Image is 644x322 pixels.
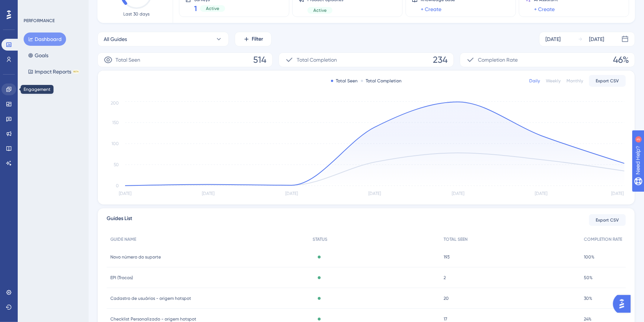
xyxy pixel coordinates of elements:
[433,54,448,66] span: 234
[611,191,624,196] tspan: [DATE]
[252,35,264,44] span: Filter
[112,120,119,125] tspan: 150
[285,191,298,196] tspan: [DATE]
[110,236,136,242] span: GUIDE NAME
[297,55,337,64] span: Total Completion
[110,316,196,322] span: Checklist Personalizado - origem hotspot
[369,191,381,196] tspan: [DATE]
[116,183,119,188] tspan: 0
[546,78,561,84] div: Weekly
[17,2,46,11] span: Need Help?
[24,32,66,46] button: Dashboard
[596,217,619,223] span: Export CSV
[111,100,119,106] tspan: 200
[111,141,119,146] tspan: 100
[584,236,622,242] span: COMPLETION RATE
[444,295,449,301] span: 20
[313,236,327,242] span: STATUS
[119,191,131,196] tspan: [DATE]
[110,295,191,301] span: Cadastro de usuários - origem hotspot
[331,78,358,84] div: Total Seen
[584,316,592,322] span: 24%
[24,65,84,78] button: Impact ReportsBETA
[202,191,215,196] tspan: [DATE]
[444,316,447,322] span: 17
[584,254,595,260] span: 100%
[361,78,402,84] div: Total Completion
[444,275,446,281] span: 2
[206,6,219,11] span: Active
[110,275,133,281] span: EPI (Trocas)
[613,54,629,66] span: 46%
[589,214,626,226] button: Export CSV
[534,5,555,14] a: + Create
[110,254,161,260] span: Novo número do suporte
[73,70,79,73] div: BETA
[529,78,540,84] div: Daily
[253,54,266,66] span: 514
[589,75,626,87] button: Export CSV
[596,78,619,84] span: Export CSV
[51,4,53,10] div: 3
[97,32,229,47] button: All Guides
[24,18,55,24] div: PERFORMANCE
[584,295,592,301] span: 30%
[444,254,450,260] span: 193
[613,293,635,315] iframe: UserGuiding AI Assistant Launcher
[452,191,464,196] tspan: [DATE]
[535,191,548,196] tspan: [DATE]
[566,78,583,84] div: Monthly
[114,162,119,167] tspan: 50
[104,35,127,44] span: All Guides
[589,35,604,44] div: [DATE]
[235,32,272,47] button: Filter
[116,55,140,64] span: Total Seen
[478,55,518,64] span: Completion Rate
[107,214,132,226] span: Guides List
[313,7,327,13] span: Active
[24,49,53,62] button: Goals
[545,35,561,44] div: [DATE]
[124,11,150,17] span: Last 30 days
[194,3,197,14] span: 1
[444,236,468,242] span: TOTAL SEEN
[584,275,593,281] span: 50%
[421,5,441,14] a: + Create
